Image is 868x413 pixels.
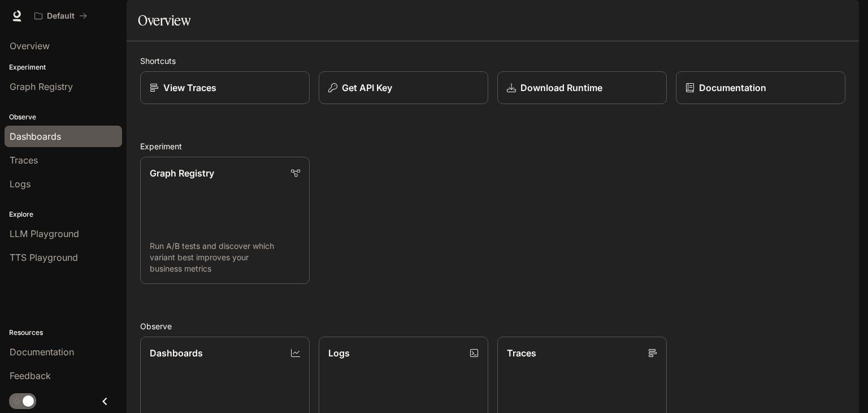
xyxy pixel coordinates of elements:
[699,81,766,94] p: Documentation
[497,71,667,104] a: Download Runtime
[520,81,602,94] p: Download Runtime
[163,81,216,94] p: View Traces
[47,11,75,21] p: Default
[342,81,392,94] p: Get API Key
[140,320,845,332] h2: Observe
[138,9,190,32] h1: Overview
[140,55,845,67] h2: Shortcuts
[150,346,203,360] p: Dashboards
[140,71,310,104] a: View Traces
[328,346,350,360] p: Logs
[29,5,92,27] button: All workspaces
[676,71,845,104] a: Documentation
[507,346,536,360] p: Traces
[319,71,488,104] button: Get API Key
[150,166,214,180] p: Graph Registry
[140,140,845,152] h2: Experiment
[150,240,300,274] p: Run A/B tests and discover which variant best improves your business metrics
[140,157,310,284] a: Graph RegistryRun A/B tests and discover which variant best improves your business metrics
